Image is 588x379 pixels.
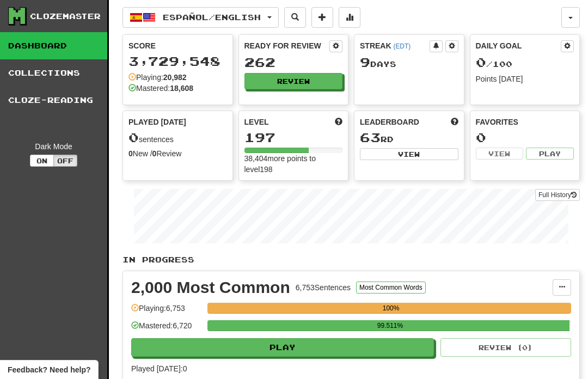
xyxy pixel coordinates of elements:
span: Español / English [163,13,261,22]
button: View [476,148,524,160]
div: 38,404 more points to level 198 [244,153,343,175]
div: Mastered: [128,83,193,94]
span: 0 [128,130,139,145]
button: Add sentence to collection [311,7,333,28]
strong: 0 [128,149,133,158]
span: Played [DATE]: 0 [131,364,187,373]
button: Play [526,148,574,160]
button: Español/English [122,7,279,28]
div: 2,000 Most Common [131,279,290,296]
div: Streak [360,40,430,51]
button: Search sentences [284,7,306,28]
strong: 20,982 [163,73,187,82]
span: Played [DATE] [128,117,186,127]
span: 9 [360,54,370,70]
span: / 100 [476,59,512,69]
div: Playing: [128,72,187,83]
div: Favorites [476,117,574,127]
div: 262 [244,56,343,69]
div: Points [DATE] [476,74,574,84]
span: Leaderboard [360,117,419,127]
div: 0 [476,131,574,144]
div: Ready for Review [244,40,330,51]
div: Playing: 6,753 [131,303,202,321]
div: New / Review [128,148,227,159]
div: Dark Mode [8,141,99,152]
button: Off [53,155,77,167]
button: Review [244,73,343,89]
div: Mastered: 6,720 [131,320,202,338]
span: Level [244,117,269,127]
button: Play [131,338,434,357]
div: 197 [244,131,343,144]
button: On [30,155,54,167]
span: 0 [476,54,486,70]
div: 99.511% [211,320,569,331]
div: Daily Goal [476,40,561,52]
p: In Progress [122,254,580,265]
div: Day s [360,56,458,70]
div: rd [360,131,458,145]
button: Most Common Words [356,282,426,294]
button: More stats [339,7,360,28]
strong: 18,608 [170,84,193,93]
div: Clozemaster [30,11,101,22]
span: 63 [360,130,381,145]
span: Open feedback widget [8,364,90,375]
div: Score [128,40,227,51]
div: sentences [128,131,227,145]
a: (EDT) [393,42,411,50]
button: View [360,148,458,160]
div: 6,753 Sentences [296,282,351,293]
button: Review (0) [440,338,571,357]
span: Score more points to level up [335,117,342,127]
div: 100% [211,303,571,314]
strong: 0 [152,149,157,158]
span: This week in points, UTC [451,117,458,127]
div: 3,729,548 [128,54,227,68]
a: Full History [535,189,580,201]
